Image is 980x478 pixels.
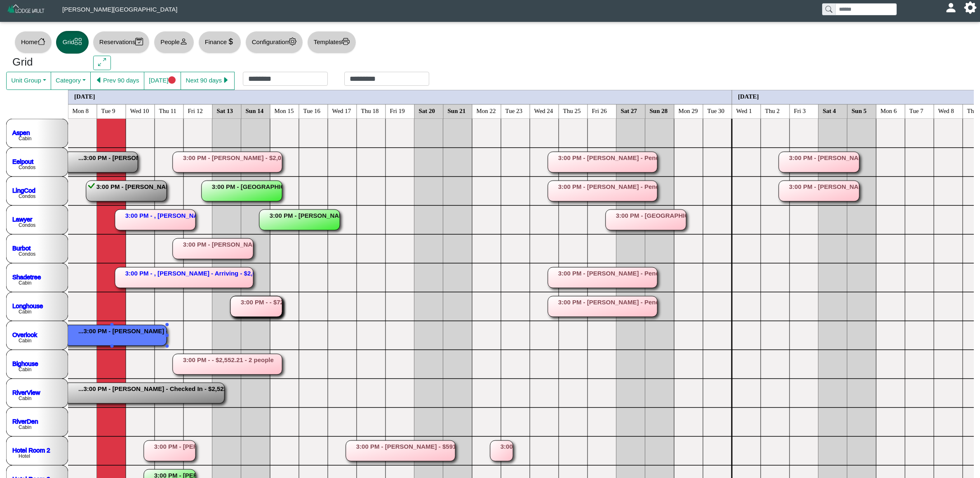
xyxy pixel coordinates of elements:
text: Wed 17 [332,107,351,114]
text: Thu 11 [159,107,176,114]
button: Homehouse [14,31,52,54]
text: Condos [19,222,35,228]
button: Gridgrid [56,31,89,54]
input: Check out [344,72,429,86]
svg: caret right fill [222,76,230,84]
text: Condos [19,251,35,257]
text: Cabin [19,338,31,344]
svg: printer [342,38,350,45]
text: Sun 14 [246,107,264,114]
text: Wed 8 [938,107,954,114]
a: Overlook [12,331,38,338]
text: Sat 27 [621,107,637,114]
svg: gear [289,38,296,45]
button: arrows angle expand [93,56,111,71]
text: Tue 30 [707,107,725,114]
a: Eelpout [12,158,34,165]
button: Financecurrency dollar [198,31,241,54]
svg: currency dollar [227,38,235,45]
text: [DATE] [74,93,95,99]
text: Fri 12 [188,107,203,114]
text: Fri 26 [592,107,607,114]
text: [DATE] [738,93,759,99]
text: Condos [19,165,35,170]
text: Wed 1 [736,107,752,114]
text: Fri 19 [390,107,405,114]
text: Hotel [19,453,30,459]
text: Mon 22 [477,107,496,114]
text: Condos [19,193,35,199]
text: Cabin [19,396,31,401]
button: Templatesprinter [307,31,356,54]
a: Longhouse [12,302,43,309]
text: Thu 18 [361,107,379,114]
svg: caret left fill [95,76,103,84]
button: Peopleperson [154,31,194,54]
text: Sat 13 [217,107,233,114]
a: RiverView [12,389,40,396]
a: RiverDen [12,417,38,424]
h3: Grid [12,56,81,69]
text: Tue 9 [101,107,115,114]
text: Tue 23 [505,107,523,114]
text: Sun 28 [650,107,668,114]
button: Configurationgear [245,31,303,54]
text: Cabin [19,424,31,430]
button: [DATE]circle fill [144,72,181,90]
a: Hotel Room 2 [12,446,50,453]
text: Sat 20 [419,107,435,114]
a: Burbot [12,244,31,251]
text: Thu 25 [563,107,581,114]
a: LingCod [12,186,35,193]
text: Mon 29 [679,107,698,114]
svg: person [180,38,188,45]
a: Lawyer [12,215,32,222]
text: Cabin [19,280,31,286]
svg: search [825,6,832,12]
button: Next 90 dayscaret right fill [181,72,235,90]
svg: arrows angle expand [98,58,106,66]
text: Cabin [19,367,31,372]
button: caret left fillPrev 90 days [90,72,144,90]
text: Fri 3 [794,107,806,114]
svg: calendar2 check [135,38,143,45]
text: Sun 21 [448,107,466,114]
text: Sat 4 [823,107,837,114]
text: Mon 6 [881,107,897,114]
input: Check in [243,72,328,86]
svg: house [38,38,45,45]
button: Unit Group [6,72,51,90]
text: Wed 10 [130,107,149,114]
img: Z [7,3,46,18]
a: Bighouse [12,360,38,367]
svg: circle fill [168,76,176,84]
text: Wed 24 [534,107,553,114]
text: Thu 2 [765,107,780,114]
text: Mon 8 [73,107,89,114]
text: Cabin [19,309,31,315]
text: Tue 7 [909,107,924,114]
text: Tue 16 [303,107,321,114]
text: Sun 5 [852,107,867,114]
button: Category [51,72,91,90]
a: Shadetree [12,273,41,280]
svg: gear fill [967,5,973,11]
svg: grid [74,38,82,45]
text: Mon 15 [275,107,294,114]
svg: person fill [948,5,954,11]
a: Aspen [12,129,30,136]
text: Cabin [19,136,31,141]
button: Reservationscalendar2 check [93,31,150,54]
